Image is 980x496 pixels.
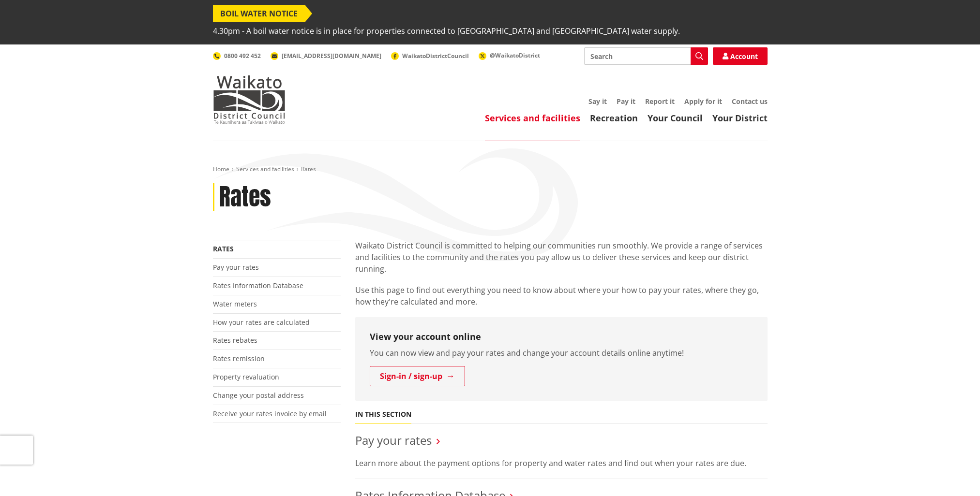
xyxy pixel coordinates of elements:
[402,52,469,60] span: WaikatoDistrictCouncil
[213,281,303,290] a: Rates Information Database
[236,165,294,173] a: Services and facilities
[617,97,635,106] a: Pay it
[732,97,768,106] a: Contact us
[490,51,540,59] span: @WaikatoDistrict
[684,97,722,106] a: Apply for it
[355,410,411,419] h5: In this section
[213,354,265,363] a: Rates remission
[213,22,680,40] span: 4.30pm - A boil water notice is in place for properties connected to [GEOGRAPHIC_DATA] and [GEOGR...
[370,332,753,342] h3: View your account online
[590,112,638,124] a: Recreation
[588,97,607,106] a: Say it
[213,391,304,400] a: Change your postal address
[213,5,305,22] span: BOIL WATER NOTICE
[391,52,469,60] a: WaikatoDistrictCouncil
[213,165,229,173] a: Home
[213,263,259,272] a: Pay your rates
[219,183,271,211] h1: Rates
[355,284,768,307] p: Use this page to find out everything you need to know about where your how to pay your rates, whe...
[370,347,753,359] p: You can now view and pay your rates and change your account details online anytime!
[370,366,465,386] a: Sign-in / sign-up
[584,47,708,65] input: Search input
[213,318,310,327] a: How your rates are calculated
[213,409,327,418] a: Receive your rates invoice by email
[648,112,703,124] a: Your Council
[355,432,432,448] a: Pay your rates
[355,457,768,469] p: Learn more about the payment options for property and water rates and find out when your rates ar...
[282,52,381,60] span: [EMAIL_ADDRESS][DOMAIN_NAME]
[213,336,257,345] a: Rates rebates
[301,165,316,173] span: Rates
[645,97,675,106] a: Report it
[485,112,580,124] a: Services and facilities
[713,47,768,65] a: Account
[479,51,540,59] a: @WaikatoDistrict
[213,75,286,124] img: Waikato District Council - Te Kaunihera aa Takiwaa o Waikato
[271,52,381,60] a: [EMAIL_ADDRESS][DOMAIN_NAME]
[213,165,768,174] nav: breadcrumb
[355,240,768,275] p: Waikato District Council is committed to helping our communities run smoothly. We provide a range...
[213,244,234,253] a: Rates
[712,112,768,124] a: Your District
[213,372,279,381] a: Property revaluation
[213,299,257,308] a: Water meters
[213,52,261,60] a: 0800 492 452
[224,52,261,60] span: 0800 492 452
